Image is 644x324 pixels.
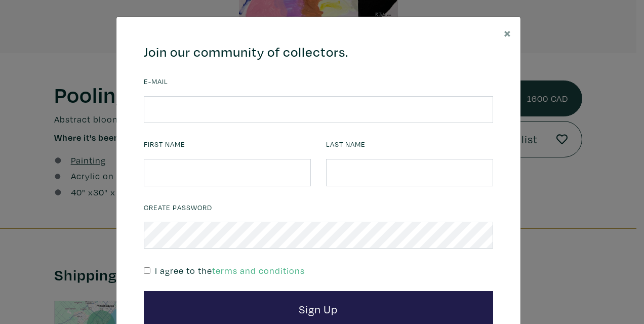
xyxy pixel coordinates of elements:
p: I agree to the [155,264,305,277]
label: E-mail [144,76,168,87]
label: First Name [144,139,185,150]
span: × [504,24,511,42]
label: Create Password [144,202,212,213]
label: Last Name [326,139,366,150]
button: Close [495,17,520,49]
a: terms and conditions [212,265,305,276]
h4: Join our community of collectors. [144,44,493,60]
